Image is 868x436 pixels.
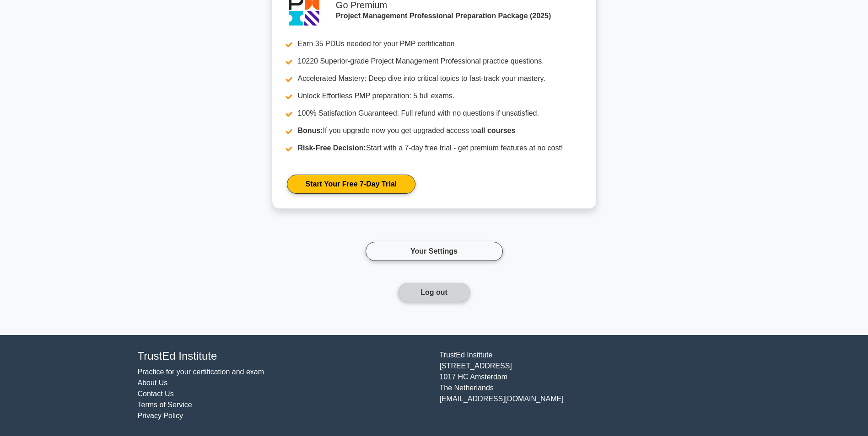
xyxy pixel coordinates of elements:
button: Log out [398,283,470,302]
a: Contact Us [138,390,174,398]
a: Practice for your certification and exam [138,368,264,376]
a: About Us [138,379,168,387]
a: Your Settings [366,242,503,261]
div: TrustEd Institute [STREET_ADDRESS] 1017 HC Amsterdam The Netherlands [EMAIL_ADDRESS][DOMAIN_NAME] [434,350,736,421]
a: Start Your Free 7-Day Trial [287,175,415,194]
a: Terms of Service [138,401,192,409]
h4: TrustEd Institute [138,350,429,363]
a: Privacy Policy [138,412,183,420]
